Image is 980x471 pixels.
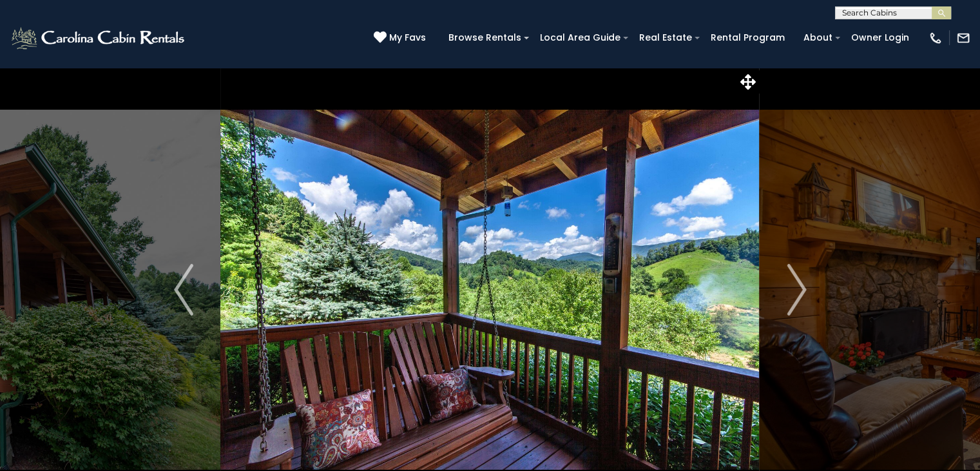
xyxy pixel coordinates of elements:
[374,31,429,45] a: My Favs
[845,28,916,48] a: Owner Login
[389,31,426,45] span: My Favs
[704,28,791,48] a: Rental Program
[174,264,193,316] img: arrow
[533,28,627,48] a: Local Area Guide
[956,31,970,45] img: mail-regular-white.png
[442,28,528,48] a: Browse Rentals
[928,31,943,45] img: phone-regular-white.png
[10,25,188,51] img: White-1-2.png
[633,28,698,48] a: Real Estate
[797,28,839,48] a: About
[787,264,806,316] img: arrow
